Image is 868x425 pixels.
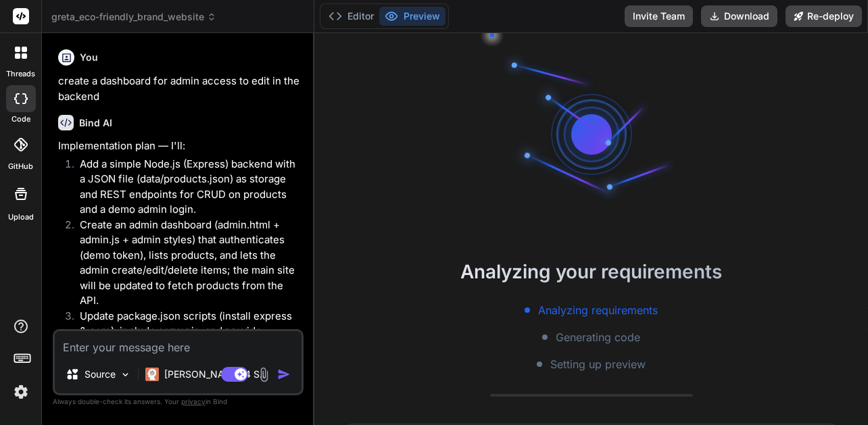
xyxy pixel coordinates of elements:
[550,356,646,372] span: Setting up preview
[80,51,98,64] h6: You
[79,116,112,130] h6: Bind AI
[556,329,640,345] span: Generating code
[277,368,291,381] img: icon
[58,74,301,104] p: create a dashboard for admin access to edit in the backend
[69,157,301,218] li: Add a simple Node.js (Express) backend with a JSON file (data/products.json) as storage and REST ...
[9,380,32,403] img: settings
[786,5,862,27] button: Re-deploy
[164,368,265,381] p: [PERSON_NAME] 4 S..
[6,68,35,80] label: threads
[379,7,445,26] button: Preview
[69,309,301,370] li: Update package.json scripts (install express & cors), include server.js, and provide instructions...
[701,5,777,27] button: Download
[53,395,304,408] p: Always double-check its answers. Your in Bind
[314,257,868,286] h2: Analyzing your requirements
[625,5,693,27] button: Invite Team
[256,367,272,382] img: attachment
[538,302,658,318] span: Analyzing requirements
[51,10,216,24] span: greta_eco-friendly_brand_website
[120,369,131,380] img: Pick Models
[8,161,33,172] label: GitHub
[11,114,30,125] label: code
[181,397,206,405] span: privacy
[145,368,159,381] img: Claude 4 Sonnet
[58,139,301,154] p: Implementation plan — I'll:
[323,7,379,26] button: Editor
[69,218,301,309] li: Create an admin dashboard (admin.html + admin.js + admin styles) that authenticates (demo token),...
[85,368,116,381] p: Source
[8,211,34,223] label: Upload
